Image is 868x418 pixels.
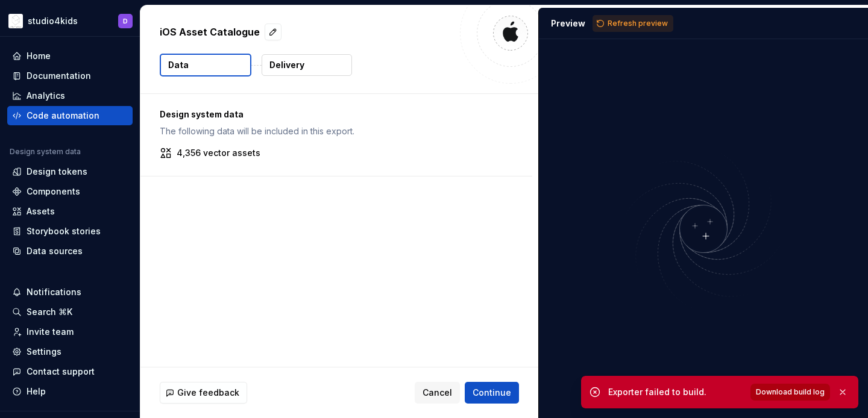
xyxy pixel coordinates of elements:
[27,110,99,122] div: Code automation
[7,282,133,302] button: Notifications
[27,166,87,178] div: Design tokens
[27,186,80,198] div: Components
[608,386,743,398] div: Exporter failed to build.
[7,242,133,261] a: Data sources
[262,54,352,76] button: Delivery
[593,15,673,32] button: Refresh preview
[7,322,133,342] a: Invite team
[27,245,83,257] div: Data sources
[123,16,128,26] div: D
[27,366,95,378] div: Contact support
[7,222,133,241] a: Storybook stories
[177,147,260,159] p: 4,356 vector assets
[7,202,133,221] a: Assets
[473,387,511,399] span: Continue
[27,225,101,237] div: Storybook stories
[27,90,65,102] div: Analytics
[27,326,74,338] div: Invite team
[7,86,133,105] a: Analytics
[608,19,668,28] span: Refresh preview
[756,387,825,397] span: Download build log
[27,286,81,298] div: Notifications
[7,46,133,66] a: Home
[27,385,46,398] div: Help
[7,106,133,125] a: Code automation
[551,17,585,30] div: Preview
[27,70,91,82] div: Documentation
[7,382,133,401] button: Help
[27,346,61,358] div: Settings
[160,125,513,137] p: The following data will be included in this export.
[7,302,133,322] button: Search ⌘K
[160,25,260,39] p: iOS Asset Catalogue
[27,306,72,318] div: Search ⌘K
[27,50,51,62] div: Home
[160,382,247,404] button: Give feedback
[465,382,519,404] button: Continue
[7,182,133,201] a: Components
[750,384,830,401] button: Download build log
[28,15,78,27] div: studio4kids
[7,162,133,181] a: Design tokens
[7,342,133,361] a: Settings
[269,59,304,71] p: Delivery
[168,59,189,71] p: Data
[27,205,55,217] div: Assets
[160,108,513,120] p: Design system data
[177,387,239,399] span: Give feedback
[415,382,460,404] button: Cancel
[423,387,452,399] span: Cancel
[160,54,251,76] button: Data
[8,14,23,28] img: f1dd3a2a-5342-4756-bcfa-e9eec4c7fc0d.png
[7,66,133,86] a: Documentation
[2,8,137,34] button: studio4kidsD
[10,147,81,157] div: Design system data
[7,362,133,381] button: Contact support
